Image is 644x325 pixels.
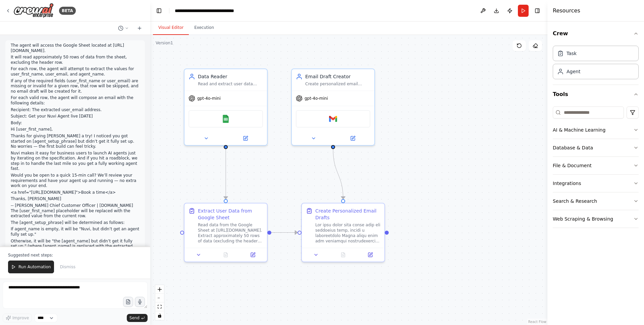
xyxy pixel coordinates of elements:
[123,297,133,307] button: Upload files
[553,210,639,228] button: Web Scraping & Browsing
[155,285,164,320] div: React Flow controls
[11,239,140,254] p: Otherwise, it will be "the [agent_name] but didn’t get it fully set up." (where [agent_name] is r...
[60,264,75,270] span: Dismiss
[11,220,140,226] p: The [agent_setup_phrase] will be determined as follows:
[129,315,140,321] span: Send
[305,81,370,87] div: Create personalized email drafts in Gmail for each valid user entry, using the specified email te...
[8,261,54,273] button: Run Automation
[11,79,140,94] p: If any of the required fields (user_first_name or user_email) are missing or invalid for a given ...
[553,43,639,85] div: Crew
[11,227,140,237] p: If agent_name is empty, it will be "Nuvi, but didn’t get an agent fully set up."
[11,55,140,65] p: It will read approximately 50 rows of data from the sheet, excluding the header row.
[553,104,639,233] div: Tools
[291,68,375,146] div: Email Draft CreatorCreate personalized email drafts in Gmail for each valid user entry, using the...
[553,157,639,174] button: File & Document
[315,207,380,221] div: Create Personalized Email Drafts
[127,314,148,322] button: Send
[198,222,263,244] div: Read data from the Google Sheet at [URL][DOMAIN_NAME]. Extract approximately 50 rows of data (exc...
[271,229,298,236] g: Edge from 9e665569-d7d3-45e0-b525-92f988952484 to 5b3df249-d90c-465c-9e87-eb4587334649
[212,251,240,259] button: No output available
[553,139,639,156] button: Database & Data
[198,207,263,221] div: Extract User Data from Google Sheet
[528,320,546,324] a: React Flow attribution
[11,66,140,77] p: For each row, the agent will attempt to extract the values for user_first_name, user_email, and a...
[553,24,639,43] button: Crew
[11,190,140,195] p: <a href="[URL][DOMAIN_NAME]"> Book a time </a>
[11,196,140,202] p: Thanks, [PERSON_NAME]
[553,85,639,104] button: Tools
[184,203,268,262] div: Extract User Data from Google SheetRead data from the Google Sheet at [URL][DOMAIN_NAME]. Extract...
[184,68,268,146] div: Data ReaderRead and extract user data from the Google Sheet, specifically extracting user_first_n...
[57,261,79,273] button: Dismiss
[553,175,639,192] button: Integrations
[330,149,346,199] g: Edge from aedf2815-c047-474b-a323-450e27ec972d to 5b3df249-d90c-465c-9e87-eb4587334649
[11,127,140,132] p: Hi [user_first_name],
[553,216,613,222] div: Web Scraping & Browsing
[553,127,605,133] div: AI & Machine Learning
[553,144,593,151] div: Database & Data
[3,314,32,322] button: Improve
[155,311,164,320] button: toggle interactivity
[11,203,140,219] p: -- [PERSON_NAME] Chief Customer Officer | [DOMAIN_NAME] The [user_first_name] placeholder will be...
[11,121,140,126] p: Body:
[222,149,229,199] g: Edge from 2c6bca9d-c3f5-4c8a-825c-80ab9a5f944d to 9e665569-d7d3-45e0-b525-92f988952484
[315,222,380,244] div: Lor ipsu dolor sita conse adip eli seddoeius temp, incidi u laboreetdolo Magna aliqu enim adm ven...
[154,6,164,15] button: Hide left sidebar
[175,7,234,14] nav: breadcrumb
[11,173,140,189] p: Would you be open to a quick 15-min call? We’ll review your requirements and have your agent up a...
[301,203,385,262] div: Create Personalized Email DraftsLor ipsu dolor sita conse adip eli seddoeius temp, incidi u labor...
[155,303,164,311] button: fit view
[156,40,173,46] div: Version 1
[12,315,29,321] span: Improve
[8,252,142,258] p: Suggested next steps:
[155,294,164,303] button: zoom out
[553,7,580,15] h4: Resources
[197,96,221,101] span: gpt-4o-mini
[553,180,581,187] div: Integrations
[533,6,542,15] button: Hide right sidebar
[567,68,580,75] div: Agent
[334,134,372,142] button: Open in side panel
[59,7,76,15] div: BETA
[11,43,140,53] p: The agent will access the Google Sheet located at [URL][DOMAIN_NAME].
[567,50,577,57] div: Task
[11,151,140,172] p: Nuvi makes it easy for business users to launch AI agents just by iterating on the specification....
[553,162,592,169] div: File & Document
[11,107,140,113] p: Recipient: The extracted user_email address.
[135,297,145,307] button: Click to speak your automation idea
[305,73,370,80] div: Email Draft Creator
[553,192,639,210] button: Search & Research
[359,251,382,259] button: Open in side panel
[13,3,54,18] img: Logo
[115,24,131,32] button: Switch to previous chat
[241,251,264,259] button: Open in side panel
[305,96,328,101] span: gpt-4o-mini
[134,24,145,32] button: Start a new chat
[11,134,140,149] p: Thanks for giving [PERSON_NAME] a try! I noticed you got started on [agent_setup_phrase] but didn...
[18,264,51,270] span: Run Automation
[11,95,140,106] p: For each valid row, the agent will compose an email with the following details:
[153,21,189,35] button: Visual Editor
[329,251,358,259] button: No output available
[155,285,164,294] button: zoom in
[11,114,140,119] p: Subject: Get your Nuvi Agent live [DATE]
[222,115,230,123] img: Google Sheets
[553,121,639,139] button: AI & Machine Learning
[198,73,263,80] div: Data Reader
[189,21,219,35] button: Execution
[553,198,597,204] div: Search & Research
[226,134,264,142] button: Open in side panel
[329,115,337,123] img: Gmail
[198,81,263,87] div: Read and extract user data from the Google Sheet, specifically extracting user_first_name, user_e...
